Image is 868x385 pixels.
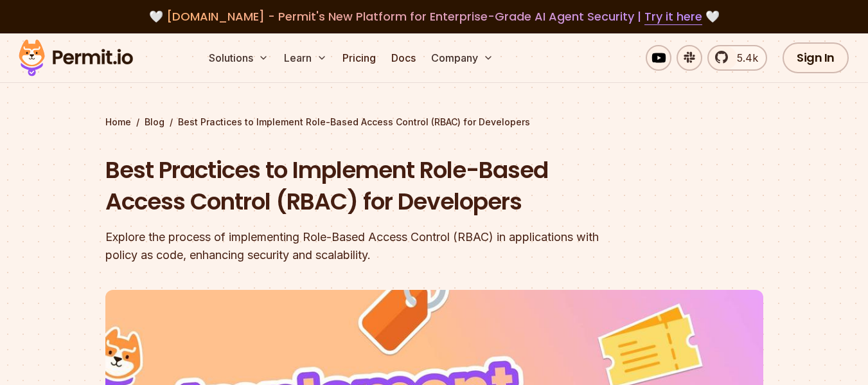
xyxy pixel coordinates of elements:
div: 🤍 🤍 [31,8,837,26]
span: 5.4k [729,50,758,66]
div: Explore the process of implementing Role-Based Access Control (RBAC) in applications with policy ... [105,228,599,264]
button: Company [426,45,499,71]
a: Home [105,116,131,129]
span: [DOMAIN_NAME] - Permit's New Platform for Enterprise-Grade AI Agent Security | [166,8,702,24]
a: Docs [386,45,421,71]
a: Sign In [783,42,849,73]
a: Try it here [644,8,702,25]
a: 5.4k [707,45,767,71]
button: Solutions [204,45,274,71]
div: / / [105,116,763,129]
img: Permit logo [13,36,139,80]
a: Blog [145,116,164,129]
a: Pricing [337,45,381,71]
button: Learn [279,45,332,71]
h1: Best Practices to Implement Role-Based Access Control (RBAC) for Developers [105,154,599,218]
